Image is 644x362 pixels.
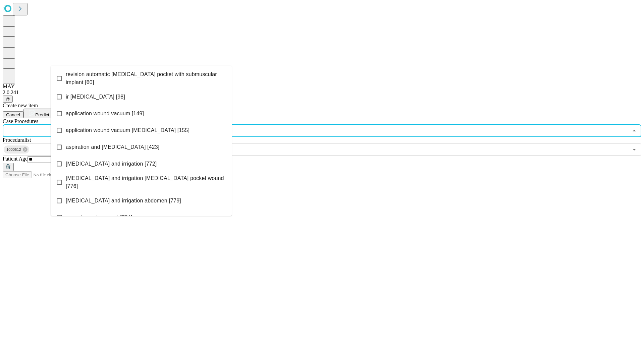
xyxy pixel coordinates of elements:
[3,118,38,124] span: Scheduled Procedure
[3,156,28,162] span: Patient Age
[3,96,13,103] button: @
[66,93,125,101] span: ir [MEDICAL_DATA] [98]
[6,112,20,117] span: Cancel
[4,146,24,154] span: 1000512
[3,89,641,96] div: 2.0.241
[66,160,157,168] span: [MEDICAL_DATA] and irrigation [772]
[66,70,226,86] span: revision automatic [MEDICAL_DATA] pocket with submuscular implant [60]
[3,83,641,89] div: MAY
[66,174,226,190] span: [MEDICAL_DATA] and irrigation [MEDICAL_DATA] pocket wound [776]
[66,214,132,222] span: wound vac placement [784]
[630,126,639,135] button: Close
[66,143,159,151] span: aspiration and [MEDICAL_DATA] [423]
[66,197,181,205] span: [MEDICAL_DATA] and irrigation abdomen [779]
[3,111,23,118] button: Cancel
[66,110,144,118] span: application wound vacuum [149]
[3,103,38,108] span: Create new item
[23,109,54,118] button: Predict
[4,145,29,154] div: 1000512
[630,145,639,154] button: Open
[3,137,31,143] span: Proceduralist
[5,97,10,102] span: @
[35,112,49,117] span: Predict
[66,126,190,134] span: application wound vacuum [MEDICAL_DATA] [155]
